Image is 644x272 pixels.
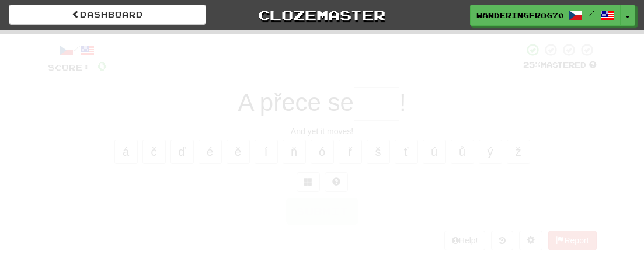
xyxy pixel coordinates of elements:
[196,31,206,45] span: 0
[444,231,486,250] button: Help!
[339,140,362,164] button: ř
[589,9,594,18] span: /
[170,140,194,164] button: ď
[451,140,474,164] button: ů
[325,172,348,192] button: Single letter hint - you only get 1 per sentence and score half the points! alt+h
[548,231,596,250] button: Report
[470,5,621,26] a: WanderingFrog7049 /
[368,31,378,45] span: 0
[479,140,502,164] button: ý
[523,60,597,71] div: Mastered
[48,62,90,72] span: Score:
[423,140,446,164] button: ú
[399,89,406,116] span: !
[523,60,541,69] span: 25 %
[199,140,222,164] button: é
[395,140,418,164] button: ť
[491,231,513,250] button: Round history (alt+y)
[286,198,358,225] button: Submit
[238,89,353,116] span: A přece se
[508,31,528,45] span: 10
[48,43,107,57] div: /
[297,172,320,192] button: Switch sentence to multiple choice alt+p
[142,140,166,164] button: č
[255,140,278,164] button: í
[97,58,107,73] span: 0
[507,140,530,164] button: ž
[110,33,167,44] span: Correct
[227,140,250,164] button: ě
[266,33,339,44] span: Incorrect
[48,125,597,137] div: And yet it moves!
[438,33,479,44] span: To go
[283,140,306,164] button: ň
[114,140,138,164] button: á
[311,140,334,164] button: ó
[9,5,206,25] a: Dashboard
[224,5,421,25] a: Clozemaster
[367,140,390,164] button: š
[476,10,563,20] span: WanderingFrog7049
